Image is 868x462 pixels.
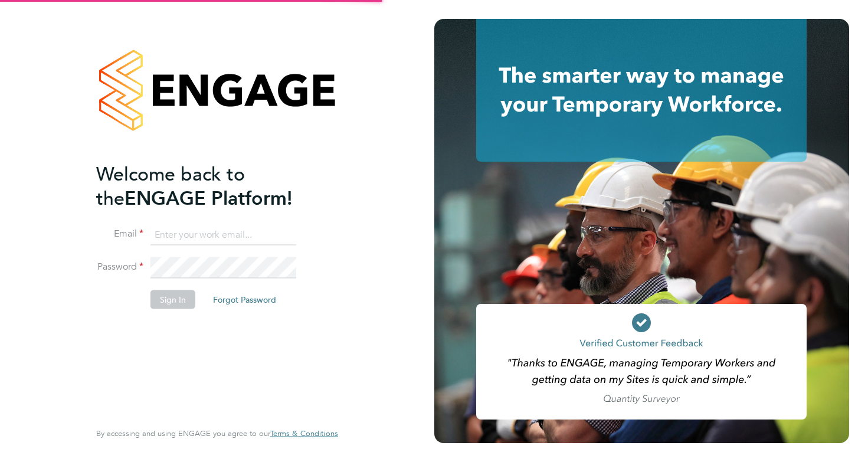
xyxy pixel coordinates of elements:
h2: ENGAGE Platform! [96,162,326,210]
input: Enter your work email... [150,224,296,245]
span: Welcome back to the [96,162,245,209]
label: Password [96,261,143,273]
button: Forgot Password [204,290,286,309]
a: Terms & Conditions [270,429,338,438]
label: Email [96,228,143,240]
button: Sign In [150,290,195,309]
span: By accessing and using ENGAGE you agree to our [96,428,338,438]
